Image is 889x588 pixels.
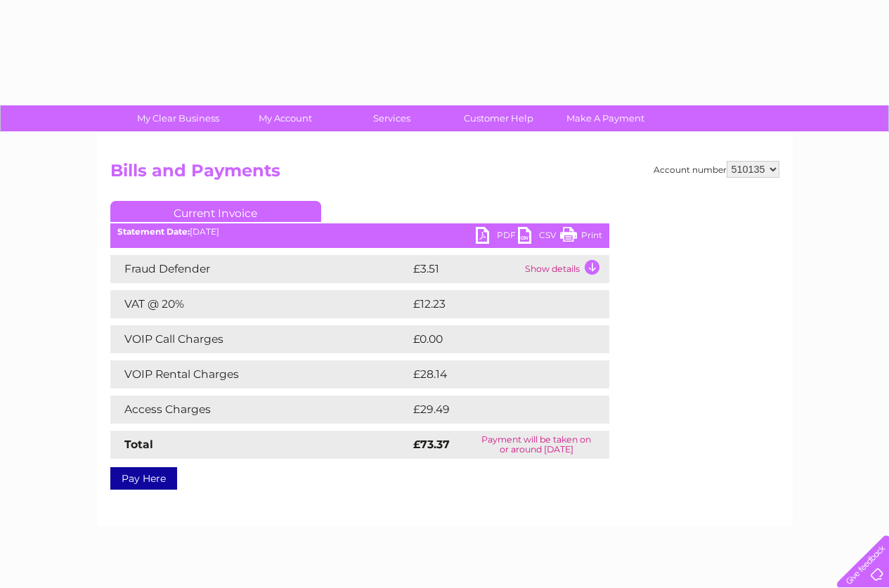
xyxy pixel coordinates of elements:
[110,467,177,490] a: Pay Here
[410,360,580,388] td: £28.14
[110,161,779,188] h2: Bills and Payments
[547,105,663,131] a: Make A Payment
[110,255,410,283] td: Fraud Defender
[518,227,560,247] a: CSV
[654,161,779,178] div: Account number
[410,255,521,283] td: £3.51
[410,396,582,424] td: £29.49
[521,255,609,283] td: Show details
[120,105,236,131] a: My Clear Business
[110,360,410,388] td: VOIP Rental Charges
[110,227,609,237] div: [DATE]
[110,290,410,318] td: VAT @ 20%
[413,438,450,451] strong: £73.37
[464,431,609,459] td: Payment will be taken on or around [DATE]
[476,227,518,247] a: PDF
[334,105,450,131] a: Services
[110,201,321,222] a: Current Invoice
[124,438,153,451] strong: Total
[110,396,410,424] td: Access Charges
[110,325,410,353] td: VOIP Call Charges
[560,227,602,247] a: Print
[441,105,557,131] a: Customer Help
[410,325,577,353] td: £0.00
[117,226,190,237] b: Statement Date:
[410,290,579,318] td: £12.23
[227,105,343,131] a: My Account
